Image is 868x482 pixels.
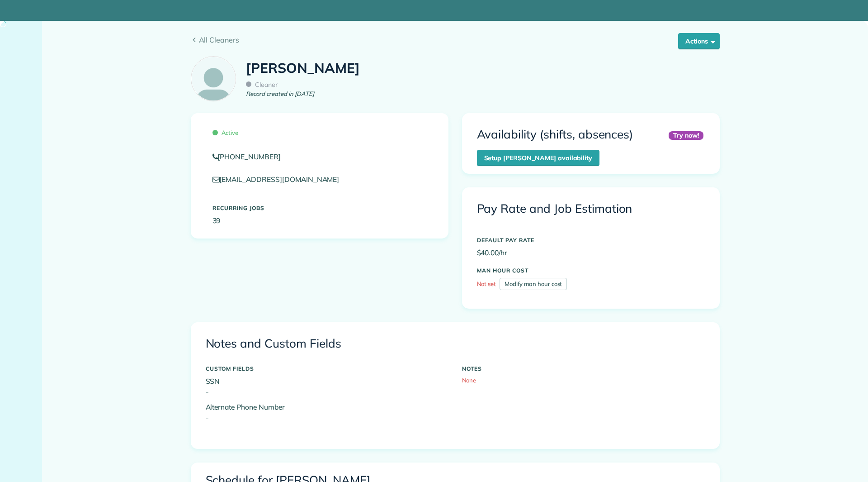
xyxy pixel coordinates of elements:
[477,150,600,166] a: Setup [PERSON_NAME] availability
[246,81,278,89] span: Cleaner
[206,366,448,372] h5: CUSTOM FIELDS
[212,215,427,226] p: 39
[191,57,236,101] img: employee_icon-c2f8239691d896a72cdd9dc41cfb7b06f9d69bdd837a2ad469be8ff06ab05b5f.png
[212,129,239,136] span: Active
[477,248,705,258] p: $40.00/hr
[477,128,633,141] h3: Availability (shifts, absences)
[206,402,448,423] p: Alternate Phone Number -
[462,377,476,384] span: None
[477,280,496,287] span: Not set
[477,267,705,273] h5: MAN HOUR COST
[212,175,348,184] a: [EMAIL_ADDRESS][DOMAIN_NAME]
[477,237,705,243] h5: DEFAULT PAY RATE
[206,376,448,397] p: SSN -
[199,34,720,45] span: All Cleaners
[212,205,427,211] h5: Recurring Jobs
[206,337,705,350] h3: Notes and Custom Fields
[246,61,360,76] h1: [PERSON_NAME]
[212,152,427,162] a: [PHONE_NUMBER]
[477,202,705,215] h3: Pay Rate and Job Estimation
[191,34,720,45] a: All Cleaners
[462,366,705,372] h5: NOTES
[246,90,314,99] em: Record created in [DATE]
[669,131,703,140] div: Try now!
[500,278,567,291] a: Modify man hour cost
[678,33,720,49] button: Actions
